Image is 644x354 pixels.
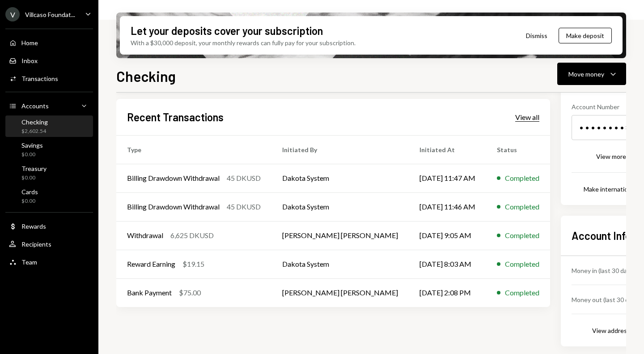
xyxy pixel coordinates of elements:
div: Team [21,258,37,266]
td: [DATE] 8:03 AM [409,250,486,278]
div: View all [515,113,539,122]
div: 45 DKUSD [227,173,261,183]
th: Initiated By [271,135,409,164]
div: Savings [21,141,43,149]
a: Recipients [5,236,93,252]
h1: Checking [116,67,176,85]
td: [DATE] 11:46 AM [409,192,486,221]
a: Accounts [5,98,93,114]
div: Billing Drawdown Withdrawal [127,201,220,212]
div: Accounts [21,102,49,110]
button: Move money [557,63,626,85]
div: $0.00 [21,151,43,158]
a: Transactions [5,70,93,86]
th: Status [486,135,550,164]
td: [DATE] 2:08 PM [409,278,486,307]
a: Checking$2,602.54 [5,115,93,137]
div: Cards [21,188,38,196]
a: Treasury$0.00 [5,162,93,183]
div: $2,602.54 [21,128,48,135]
div: $75.00 [179,287,201,298]
div: Completed [505,259,539,269]
td: Dakota System [271,192,409,221]
div: 45 DKUSD [227,201,261,212]
div: Let your deposits cover your subscription [131,23,323,38]
div: Rewards [21,222,46,230]
a: Savings$0.00 [5,139,93,160]
div: Completed [505,201,539,212]
a: View all [515,112,539,122]
a: Cards$0.00 [5,185,93,207]
div: Money out (last 30 days) [572,295,640,304]
div: Villcaso Foundat... [25,11,75,18]
a: Inbox [5,52,93,68]
div: Billing Drawdown Withdrawal [127,173,220,183]
th: Type [116,135,271,164]
div: Completed [505,173,539,183]
th: Initiated At [409,135,486,164]
td: [DATE] 9:05 AM [409,221,486,250]
div: Reward Earning [127,259,175,269]
div: 6,625 DKUSD [170,230,214,241]
a: Rewards [5,218,93,234]
h2: Recent Transactions [127,110,224,124]
div: Withdrawal [127,230,163,241]
div: Move money [568,69,604,79]
div: Inbox [21,57,38,64]
div: Home [21,39,38,47]
td: Dakota System [271,250,409,278]
a: Home [5,34,93,51]
td: [DATE] 11:47 AM [409,164,486,192]
div: Completed [505,287,539,298]
button: Make deposit [559,28,612,43]
div: Treasury [21,165,47,172]
div: $0.00 [21,174,47,182]
td: [PERSON_NAME] [PERSON_NAME] [271,221,409,250]
td: [PERSON_NAME] [PERSON_NAME] [271,278,409,307]
div: Bank Payment [127,287,172,298]
div: Completed [505,230,539,241]
td: Dakota System [271,164,409,192]
div: $0.00 [21,197,38,205]
div: Recipients [21,240,51,248]
button: Dismiss [515,25,559,46]
div: V [5,7,20,21]
div: $19.15 [182,259,204,269]
div: Transactions [21,75,58,82]
div: Money in (last 30 days) [572,266,635,275]
div: With a $30,000 deposit, your monthly rewards can fully pay for your subscription. [131,38,356,47]
div: Checking [21,118,48,126]
a: Team [5,254,93,270]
